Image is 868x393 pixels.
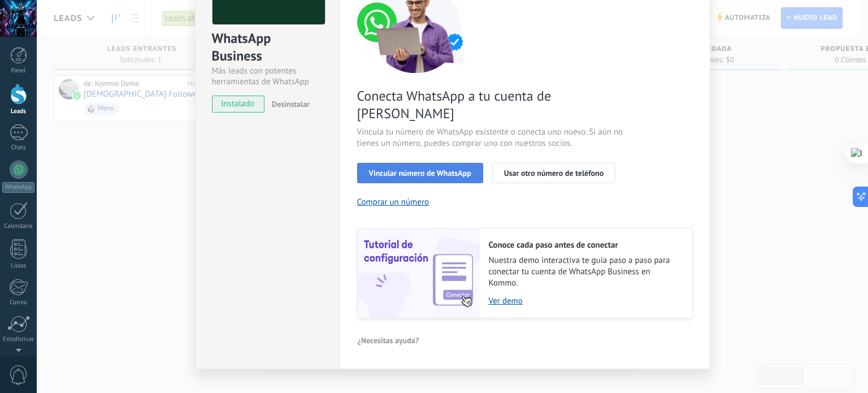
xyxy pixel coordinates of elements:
span: instalado [212,96,264,113]
span: Desinstalar [272,99,310,109]
h2: Conoce cada paso antes de conectar [489,240,681,251]
div: Chats [2,144,35,152]
button: Usar otro número de teléfono [492,163,615,183]
div: Listas [2,262,35,270]
span: Vincular número de WhatsApp [369,169,471,177]
div: WhatsApp Business [212,29,323,66]
span: Usar otro número de teléfono [504,169,604,177]
span: Vincula tu número de WhatsApp existente o conecta uno nuevo. Si aún no tienes un número, puedes c... [357,127,626,149]
div: Panel [2,67,35,75]
span: ¿Necesitas ayuda? [358,336,419,344]
span: Nuestra demo interactiva te guía paso a paso para conectar tu cuenta de WhatsApp Business en Kommo. [489,255,681,289]
button: Desinstalar [267,96,310,113]
button: Comprar un número [357,197,429,208]
span: Conecta WhatsApp a tu cuenta de [PERSON_NAME] [357,87,626,122]
button: ¿Necesitas ayuda? [357,332,420,349]
div: Calendario [2,223,35,230]
a: Ver demo [489,296,681,306]
div: Más leads con potentes herramientas de WhatsApp [212,66,323,87]
div: WhatsApp [2,182,34,193]
div: Correo [2,299,35,306]
div: Estadísticas [2,336,35,343]
div: Leads [2,108,35,115]
button: Vincular número de WhatsApp [357,163,483,183]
